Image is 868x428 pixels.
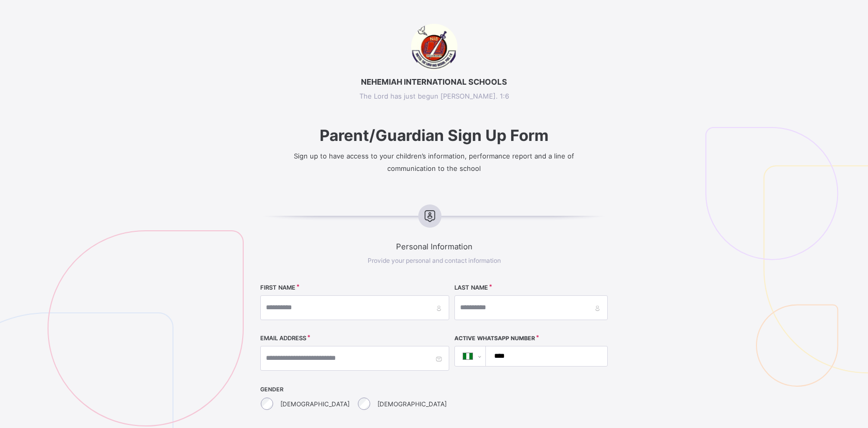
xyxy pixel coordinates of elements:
label: [DEMOGRAPHIC_DATA] [280,400,350,408]
label: LAST NAME [454,284,488,291]
span: Personal Information [217,242,651,251]
span: Sign up to have access to your children’s information, performance report and a line of communica... [294,152,574,172]
label: [DEMOGRAPHIC_DATA] [377,400,447,408]
span: GENDER [260,386,449,393]
label: FIRST NAME [260,284,295,291]
span: The Lord has just begun [PERSON_NAME]. 1:6 [217,92,651,100]
span: Parent/Guardian Sign Up Form [217,126,651,145]
label: EMAIL ADDRESS [260,335,306,342]
label: Active WhatsApp Number [454,335,535,342]
span: Provide your personal and contact information [368,257,501,264]
span: NEHEMIAH INTERNATIONAL SCHOOLS [217,77,651,87]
